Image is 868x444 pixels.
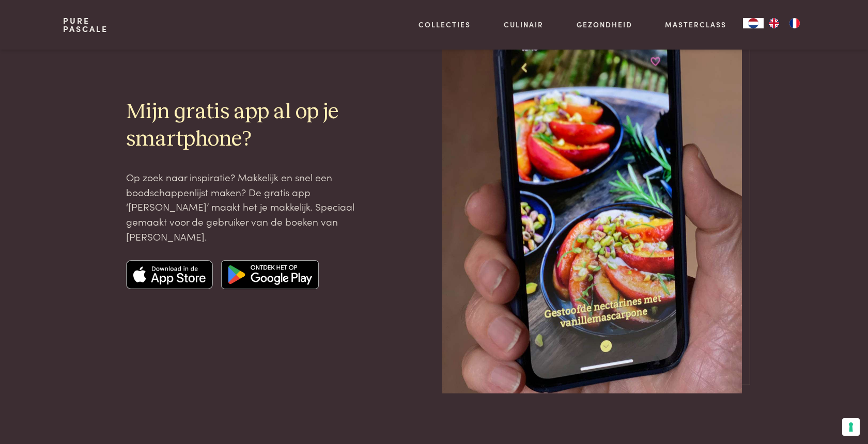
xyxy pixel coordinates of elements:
[743,18,805,28] aside: Language selected: Nederlands
[126,260,213,289] img: Apple app store
[504,19,544,30] a: Culinair
[842,418,860,436] button: Uw voorkeuren voor toestemming voor trackingtechnologieën
[126,170,363,244] p: Op zoek naar inspiratie? Makkelijk en snel een boodschappenlijst maken? De gratis app ‘[PERSON_NA...
[419,19,471,30] a: Collecties
[743,18,764,28] a: NL
[221,260,319,289] img: Google app store
[764,18,805,28] ul: Language list
[63,17,108,33] a: PurePascale
[126,99,363,153] h2: Mijn gratis app al op je smartphone?
[743,18,764,28] div: Language
[784,18,805,28] a: FR
[665,19,726,30] a: Masterclass
[577,19,632,30] a: Gezondheid
[764,18,784,28] a: EN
